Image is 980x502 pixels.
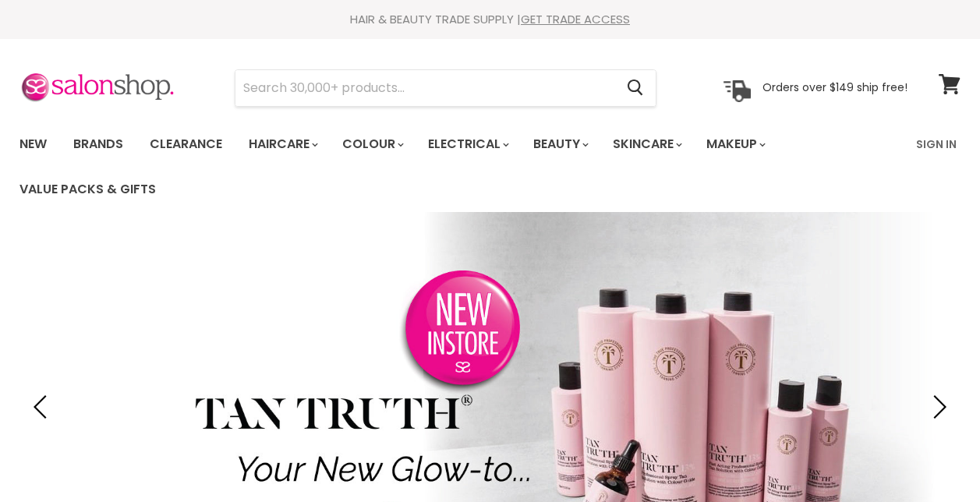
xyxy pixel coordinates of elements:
button: Next [922,391,953,422]
a: Skincare [601,128,692,161]
a: Value Packs & Gifts [8,173,168,206]
button: Previous [27,391,58,422]
p: Orders over $149 ship free! [762,80,907,94]
ul: Main menu [8,122,907,212]
a: GET TRADE ACCESS [521,11,630,27]
input: Search [235,70,614,106]
a: Colour [331,128,413,161]
button: Search [614,70,656,106]
a: Makeup [695,128,775,161]
a: Haircare [237,128,327,161]
a: Brands [62,128,135,161]
a: Electrical [416,128,518,161]
a: Sign In [907,128,966,161]
a: New [8,128,58,161]
a: Beauty [522,128,598,161]
a: Clearance [138,128,234,161]
form: Product [235,69,656,107]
